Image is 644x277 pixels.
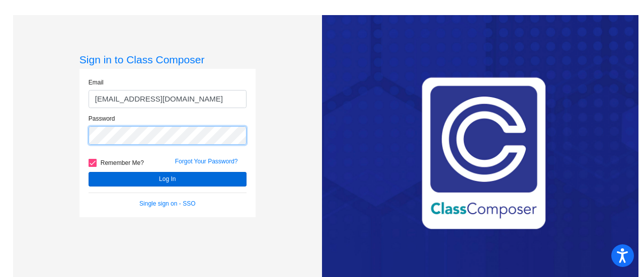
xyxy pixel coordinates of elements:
span: Remember Me? [101,157,144,169]
button: Log In [89,172,247,187]
h3: Sign in to Class Composer [79,53,256,66]
label: Email [89,78,104,87]
label: Password [89,114,115,123]
a: Single sign on - SSO [139,200,195,207]
a: Forgot Your Password? [175,158,238,165]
